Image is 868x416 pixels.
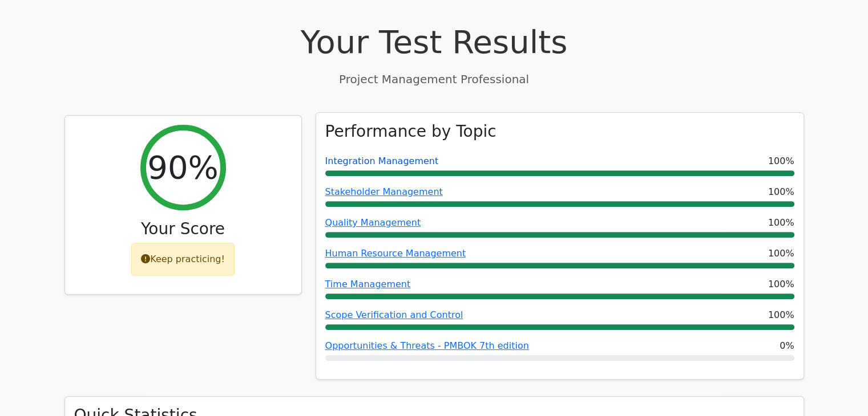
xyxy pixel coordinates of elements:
a: Quality Management [325,217,421,228]
a: Scope Verification and Control [325,309,463,320]
span: 100% [768,278,794,291]
a: Integration Management [325,156,439,166]
span: 100% [768,185,794,199]
div: Keep practicing! [131,243,235,276]
a: Time Management [325,279,411,289]
h1: Your Test Results [64,23,804,61]
a: Stakeholder Management [325,186,443,197]
span: 100% [768,216,794,230]
span: 100% [768,308,794,322]
span: 100% [768,154,794,168]
span: 0% [780,339,794,353]
h2: 90% [147,148,218,186]
a: Opportunities & Threats - PMBOK 7th edition [325,340,529,351]
span: 100% [768,247,794,260]
p: Project Management Professional [64,71,804,88]
h3: Your Score [74,219,292,239]
a: Human Resource Management [325,248,466,259]
h3: Performance by Topic [325,122,496,141]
